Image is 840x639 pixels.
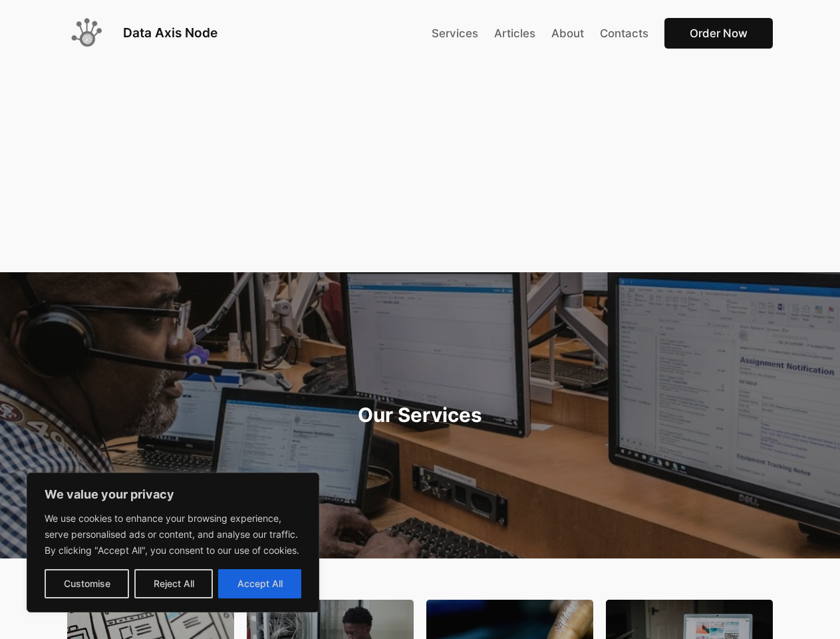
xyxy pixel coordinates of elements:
a: Contacts [600,25,648,42]
button: Accept All [218,569,301,598]
a: About [551,25,584,42]
button: Reject All [134,569,213,598]
p: We value your privacy [45,487,301,503]
button: Customise [45,569,129,598]
nav: Main Menu [432,18,773,49]
img: Data Axis Node [67,13,107,53]
span: Contacts [600,27,648,40]
a: Order Now [664,18,773,49]
iframe: Advertisement [21,79,819,266]
span: About [551,27,584,40]
div: We value your privacy [27,473,319,612]
p: We use cookies to enhance your browsing experience, serve personalised ads or content, and analys... [45,511,301,558]
strong: Our Services [358,403,482,427]
a: Services [432,25,478,42]
a: Articles [494,25,535,42]
span: Articles [494,27,535,40]
span: Services [432,27,478,40]
a: Data Axis Node [123,25,217,41]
